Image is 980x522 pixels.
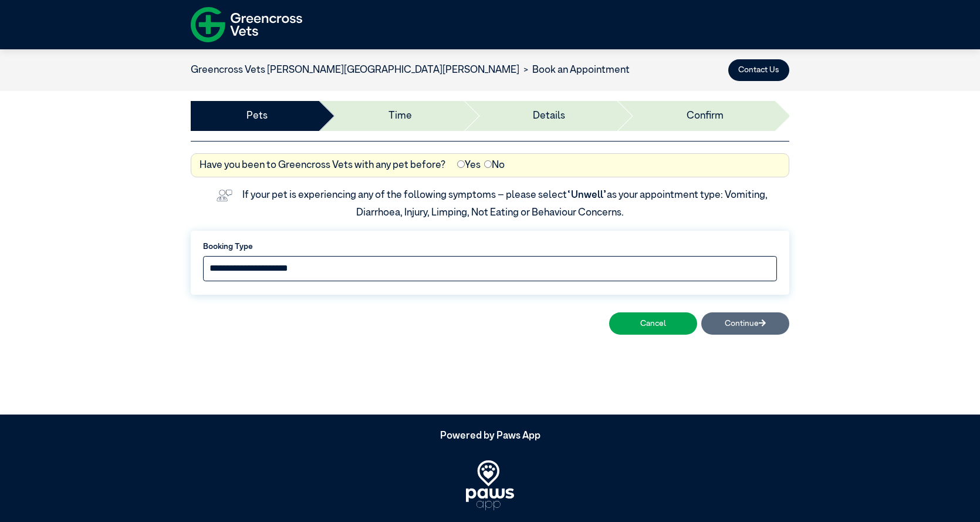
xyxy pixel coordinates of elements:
button: Cancel [609,312,697,334]
button: Contact Us [728,59,789,81]
a: Pets [246,109,268,124]
img: vet [212,186,236,206]
a: Greencross Vets [PERSON_NAME][GEOGRAPHIC_DATA][PERSON_NAME] [191,65,519,75]
nav: breadcrumb [191,63,630,78]
label: Booking Type [203,241,777,252]
label: No [484,158,505,173]
label: Have you been to Greencross Vets with any pet before? [200,158,445,173]
img: PawsApp [466,460,514,510]
label: Yes [457,158,481,173]
span: “Unwell” [567,190,607,200]
img: f-logo [191,3,302,46]
h5: Powered by Paws App [191,430,789,442]
input: No [484,160,492,168]
input: Yes [457,160,465,168]
label: If your pet is experiencing any of the following symptoms – please select as your appointment typ... [242,190,769,218]
li: Book an Appointment [519,63,630,78]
